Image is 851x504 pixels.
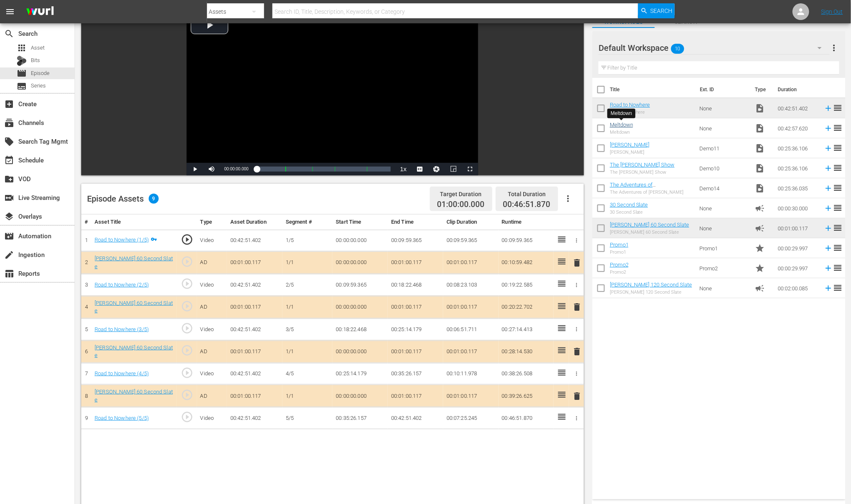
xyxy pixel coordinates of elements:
span: Asset [17,43,27,53]
td: Promo2 [696,258,752,278]
span: reorder [833,203,843,213]
th: Clip Duration [443,215,499,230]
td: Video [197,407,227,429]
button: delete [572,390,582,402]
th: Asset Title [91,215,177,230]
td: 00:25:14.179 [332,363,388,385]
td: 00:01:00.117 [227,385,282,407]
td: 00:08:23.103 [443,274,499,296]
span: 9 [149,194,159,204]
td: 00:18:22.468 [332,319,388,341]
td: 1 [81,230,91,252]
div: Meltdown [611,110,632,117]
a: Meltdown [610,122,633,128]
td: 00:35:26.157 [388,363,443,385]
td: 7 [81,363,91,385]
th: Ext. ID [695,78,750,101]
span: reorder [833,143,843,153]
span: 00:46:51.870 [503,200,551,209]
a: [PERSON_NAME] [610,142,650,148]
th: Segment # [282,215,333,230]
button: Playback Rate [395,163,412,175]
a: [PERSON_NAME] 60 Second Slate [95,389,173,403]
th: End Time [388,215,443,230]
td: None [696,198,752,218]
span: Series [31,82,46,90]
svg: Add to Episode [824,144,833,153]
td: Video [197,274,227,296]
td: 00:42:57.620 [775,118,821,138]
svg: Add to Episode [824,184,833,193]
td: 00:01:00.117 [443,252,499,274]
td: AD [197,385,227,407]
svg: Add to Episode [824,264,833,273]
div: Default Workspace [599,36,829,60]
button: Mute [203,163,220,175]
td: 00:42:51.402 [388,407,443,429]
a: [PERSON_NAME] 120 Second Slate [610,282,692,288]
svg: Add to Episode [824,164,833,173]
td: Promo1 [696,238,752,258]
td: 00:00:29.997 [775,258,821,278]
div: Promo1 [610,250,629,255]
button: delete [572,301,582,313]
span: Search [651,3,673,18]
span: Ad [755,223,765,233]
td: 00:39:26.625 [499,385,554,407]
td: AD [197,340,227,363]
td: 00:00:00.000 [332,252,388,274]
span: Reports [4,269,14,279]
td: 00:00:29.997 [775,238,821,258]
span: reorder [833,283,843,293]
a: [PERSON_NAME] 60 Second Slate [95,300,173,314]
span: reorder [833,243,843,253]
a: Road to Nowhere (3/5) [95,326,149,332]
div: Total Duration [503,188,551,200]
td: Video [197,363,227,385]
td: 00:01:00.117 [388,340,443,363]
div: The [PERSON_NAME] Show [610,170,675,175]
td: Video [197,319,227,341]
td: 1/1 [282,340,333,363]
td: 00:25:14.179 [388,319,443,341]
td: 1/1 [282,296,333,318]
td: 00:25:36.106 [775,158,821,178]
td: 00:00:00.000 [332,385,388,407]
img: ans4CAIJ8jUAAAAAAAAAAAAAAAAAAAAAAAAgQb4GAAAAAAAAAAAAAAAAAAAAAAAAJMjXAAAAAAAAAAAAAAAAAAAAAAAAgAT5G... [20,2,60,22]
td: 00:10:59.482 [499,252,554,274]
span: play_circle_outline [181,367,194,379]
span: Series [17,81,27,91]
span: reorder [833,183,843,193]
div: The Adventures of [PERSON_NAME] [610,190,693,195]
td: 00:00:00.000 [332,340,388,363]
td: 00:09:59.365 [499,230,554,252]
td: 1/1 [282,385,333,407]
div: 30 Second Slate [610,210,648,215]
span: reorder [833,163,843,173]
span: Create [4,99,14,109]
span: Search [4,29,14,39]
svg: Add to Episode [824,204,833,213]
td: 5 [81,319,91,341]
svg: Add to Episode [824,224,833,233]
span: play_circle_outline [181,300,194,312]
td: 00:02:00.085 [775,278,821,298]
td: 00:00:00.000 [332,230,388,252]
td: 00:27:14.413 [499,319,554,341]
span: Video [755,183,765,193]
td: 5/5 [282,407,333,429]
a: Promo1 [610,242,629,248]
button: more_vert [829,38,839,58]
div: [PERSON_NAME] [610,150,650,155]
span: Episode [17,68,27,78]
td: 00:01:00.117 [443,296,499,318]
a: [PERSON_NAME] 60 Second Slate [610,222,689,228]
span: 00:00:00.000 [224,167,248,171]
td: 00:01:00.117 [775,218,821,238]
td: 00:01:00.117 [388,252,443,274]
td: 8 [81,385,91,407]
span: reorder [833,263,843,273]
span: 01:00:00.000 [437,200,485,210]
span: delete [572,347,582,357]
td: 00:00:00.000 [332,296,388,318]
